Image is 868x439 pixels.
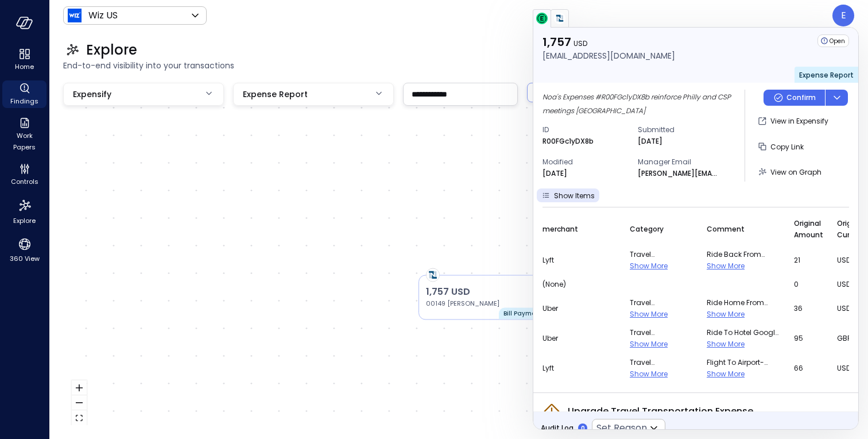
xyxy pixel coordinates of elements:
p: 00149 [PERSON_NAME] [426,299,540,308]
span: Show Items [554,191,595,201]
div: Findings [2,80,46,108]
p: View in Expensify [770,115,828,127]
span: Work Papers [7,130,42,153]
button: Show Items [537,188,599,202]
span: Show More [707,369,745,379]
div: Explore [2,195,46,228]
span: Dishoom [542,392,616,404]
div: 360 View [2,234,46,265]
span: Travel Transportation [630,249,693,260]
div: Work Papers [2,115,46,154]
span: 0 [794,279,823,290]
span: Travel Transportation [630,327,693,338]
p: [DATE] [638,136,662,147]
p: Confirm [786,92,816,103]
span: 360 View [10,253,40,264]
span: Lyft [542,255,616,266]
button: zoom in [72,380,87,395]
p: 1,757 [542,34,675,49]
span: Submitted [638,124,724,136]
span: (none) [542,279,616,290]
span: Audit Log [541,422,573,434]
span: ID [542,124,629,136]
span: Manager Email [638,156,724,168]
span: Explore [86,41,137,59]
span: Show More [707,339,745,349]
span: Controls [11,176,38,187]
span: Show More [707,261,745,271]
button: View in Expensify [754,111,833,131]
p: 0 [581,424,585,433]
span: Show More [630,309,668,319]
div: Ela Gottesman [832,5,854,26]
span: End-to-end visibility into your transactions [63,59,854,72]
span: Category [630,224,664,235]
span: Upgrade Travel Transportation Expense [568,405,753,418]
p: R00FGc1yDX8b [542,136,594,147]
span: Uber [542,303,616,314]
span: Original Amount [794,218,823,241]
p: [PERSON_NAME][EMAIL_ADDRESS][PERSON_NAME][DOMAIN_NAME] [638,168,718,179]
span: USD [573,38,587,48]
div: Button group with a nested menu [764,90,848,106]
span: Comment [707,224,745,235]
span: View on Graph [770,167,821,177]
img: expensify [536,13,548,24]
span: Show More [707,309,745,319]
span: Expense Report [799,70,854,80]
div: Home [2,46,46,74]
button: fit view [72,410,87,425]
p: E [841,9,846,22]
span: 21 [794,255,823,266]
p: Set Reason [596,421,647,435]
img: netsuite [427,269,439,282]
span: Findings [10,95,38,107]
span: Travel Transportation [630,357,693,368]
span: Ride home from train station reinforce [707,297,780,309]
span: Show More [630,261,668,271]
span: Expensify [73,88,111,101]
span: Ride back from Google ISV forum to [GEOGRAPHIC_DATA] NY office [707,249,780,260]
span: 36 [794,303,823,314]
span: 66 [794,363,823,374]
span: Noa's Expenses #R00FGc1yDX8b reinforce Philly and CSP meetings [GEOGRAPHIC_DATA] [542,92,731,115]
button: Confirm [764,90,825,106]
span: Copy Link [770,142,804,152]
span: Ride to hotel Google meetings EMEA [707,327,780,338]
button: Search [527,83,576,102]
div: Open [817,34,849,47]
button: dropdown-icon-button [825,90,848,106]
p: Wiz US [88,9,118,22]
span: Flight to airport- [GEOGRAPHIC_DATA] trip EMEA Google meetings [707,357,780,368]
div: Controls [2,161,46,188]
span: merchant [542,224,578,235]
p: Bill Payment [503,309,542,318]
button: Copy Link [754,137,808,156]
img: Icon [68,9,82,22]
span: Modified [542,156,629,168]
span: Home [15,61,34,72]
span: Explore [13,215,36,226]
img: netsuite [554,13,565,24]
button: View on Graph [754,162,826,182]
p: 1,757 USD [426,285,540,299]
span: 95 [794,333,823,344]
span: Show More [630,369,668,379]
button: zoom out [72,395,87,410]
span: Lyft [542,363,616,374]
span: Expense Report [243,88,308,101]
div: React Flow controls [72,380,87,425]
span: Uber [542,333,616,344]
span: Travel Transportation [630,297,693,309]
span: Show More [630,339,668,349]
p: [DATE] [542,168,567,179]
p: [EMAIL_ADDRESS][DOMAIN_NAME] [542,49,675,62]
